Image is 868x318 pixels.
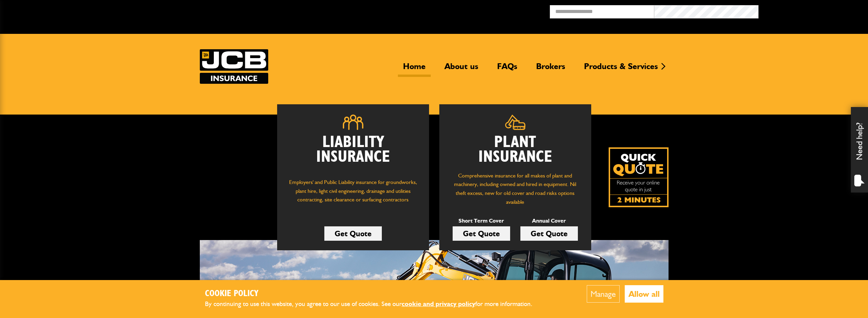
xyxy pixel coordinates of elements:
a: cookie and privacy policy [402,300,475,308]
a: About us [439,61,483,77]
p: Comprehensive insurance for all makes of plant and machinery, including owned and hired in equipm... [450,171,581,206]
a: Get Quote [520,226,578,241]
p: Employers' and Public Liability insurance for groundworks, plant hire, light civil engineering, d... [287,178,419,211]
h2: Cookie Policy [205,289,544,299]
a: Get Quote [453,226,510,241]
h2: Liability Insurance [287,135,419,171]
p: Annual Cover [520,216,578,225]
img: Quick Quote [609,147,669,207]
img: JCB Insurance Services logo [200,49,268,84]
button: Manage [587,285,620,303]
button: Allow all [625,285,663,303]
a: Get your insurance quote isn just 2-minutes [609,147,669,207]
h2: Plant Insurance [450,135,581,164]
div: Need help? [851,107,868,193]
p: By continuing to use this website, you agree to our use of cookies. See our for more information. [205,299,544,309]
a: Get Quote [324,226,382,241]
a: JCB Insurance Services [200,49,268,84]
a: Products & Services [579,61,663,77]
button: Broker Login [759,5,863,16]
a: Brokers [531,61,570,77]
a: FAQs [492,61,522,77]
a: Home [398,61,431,77]
p: Short Term Cover [453,216,510,225]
